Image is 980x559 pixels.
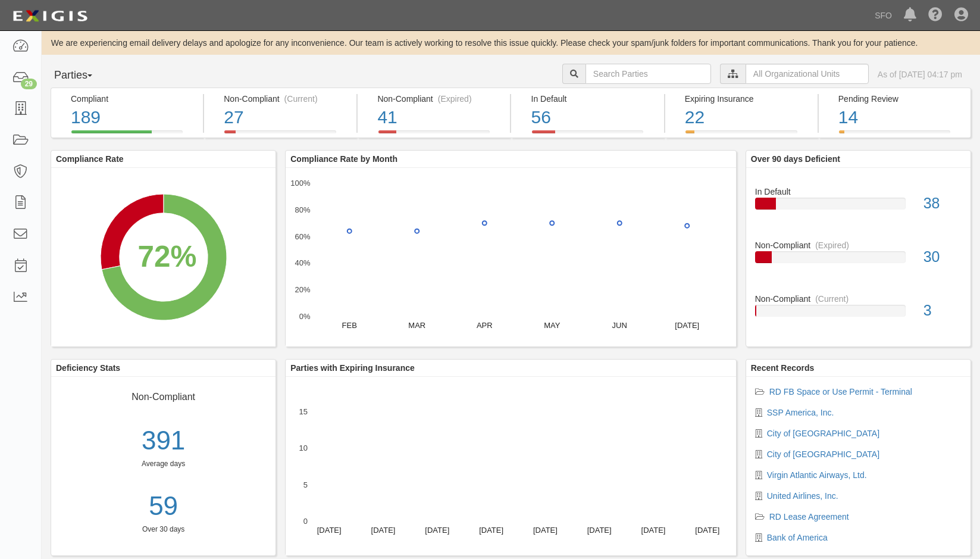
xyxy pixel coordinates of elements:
[928,8,943,23] i: Help Center - Complianz
[767,429,879,438] a: City of [GEOGRAPHIC_DATA]
[767,470,867,480] a: Virgin Atlantic Airways, Ltd.
[51,459,275,469] div: Average days
[531,105,655,130] div: 56
[299,407,308,416] text: 15
[371,526,396,535] text: [DATE]
[290,363,415,373] b: Parties with Expiring Insurance
[295,258,311,267] text: 40%
[819,130,971,140] a: Pending Review14
[751,363,815,373] b: Recent Records
[477,321,493,330] text: APR
[56,363,120,373] b: Deficiency Stats
[869,4,898,27] a: SFO
[21,79,37,89] div: 29
[303,517,308,526] text: 0
[377,105,501,130] div: 41
[769,387,912,396] a: RD FB Space or Use Permit - Terminal
[286,377,736,555] svg: A chart.
[531,93,655,105] div: In Default
[299,312,311,321] text: 0%
[56,154,124,164] b: Compliance Rate
[511,130,663,140] a: In Default56
[377,93,501,105] div: Non-Compliant (Expired)
[665,130,818,140] a: Expiring Insurance22
[586,64,711,84] input: Search Parties
[224,93,347,105] div: Non-Compliant (Current)
[291,179,311,188] text: 100%
[746,64,869,84] input: All Organizational Units
[755,177,962,239] a: In Default38
[696,526,720,535] text: [DATE]
[767,533,828,542] a: Bank of America
[51,422,275,460] div: 391
[815,239,849,251] div: (Expired)
[286,168,736,346] svg: A chart.
[9,5,91,27] img: logo-5460c22ac91f19d4615b14bd174203de0afe785f0fc80cf4dbbc73dc1793850b.png
[544,321,561,330] text: MAY
[815,293,849,305] div: (Current)
[224,105,347,130] div: 27
[51,64,140,88] button: Parties
[767,491,838,501] a: United Airlines, Inc.
[303,480,308,489] text: 5
[746,177,970,198] div: In Default
[284,93,318,105] div: (Current)
[425,526,450,535] text: [DATE]
[685,93,809,105] div: Expiring Insurance
[915,193,970,214] div: 38
[42,37,980,49] div: We are experiencing email delivery delays and apologize for any inconvenience. Our team is active...
[204,130,356,140] a: Non-Compliant(Current)27
[915,300,970,321] div: 3
[51,130,203,140] a: Compliant189
[51,488,275,525] a: 59
[290,154,397,164] b: Compliance Rate by Month
[295,232,311,241] text: 60%
[533,526,558,535] text: [DATE]
[878,68,962,80] div: As of [DATE] 04:17 pm
[767,408,834,417] a: SSP America, Inc.
[767,449,879,459] a: City of [GEOGRAPHIC_DATA]
[838,105,962,130] div: 14
[51,524,275,535] div: Over 30 days
[769,512,849,521] a: RD Lease Agreement
[138,235,197,277] div: 72%
[746,239,970,251] div: Non-Compliant
[60,386,267,404] div: Non-Compliant
[751,154,840,164] b: Over 90 days Deficient
[612,321,627,330] text: JUN
[479,526,503,535] text: [DATE]
[641,526,666,535] text: [DATE]
[755,293,962,329] a: Non-Compliant(Current)3
[838,93,962,105] div: Pending Review
[409,321,426,330] text: MAR
[358,130,510,140] a: Non-Compliant(Expired)41
[755,239,962,293] a: Non-Compliant(Expired)30
[675,321,700,330] text: [DATE]
[71,105,194,130] div: 189
[915,246,970,268] div: 30
[299,444,308,452] text: 10
[342,321,357,330] text: FEB
[295,285,311,294] text: 20%
[51,168,275,346] svg: A chart.
[587,526,612,535] text: [DATE]
[746,293,970,305] div: Non-Compliant
[438,93,472,105] div: (Expired)
[317,526,342,535] text: [DATE]
[295,205,311,214] text: 80%
[685,105,809,130] div: 22
[71,93,194,105] div: Compliant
